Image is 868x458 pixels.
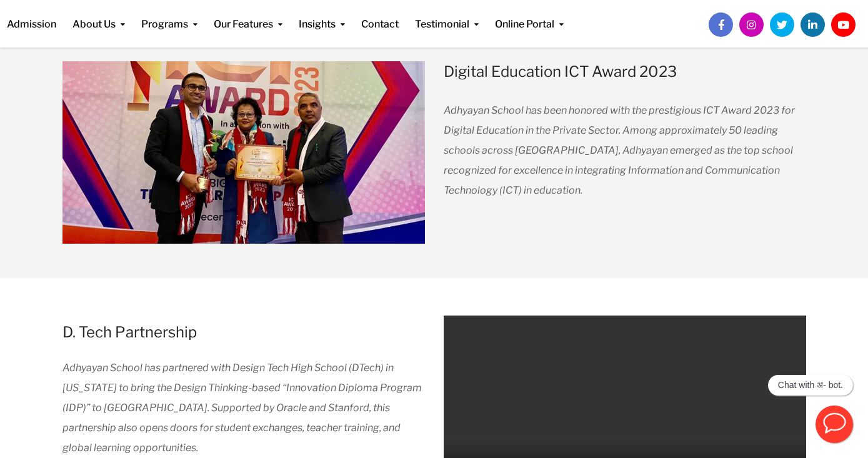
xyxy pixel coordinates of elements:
p: Digital Education ICT Award 2023 [444,61,806,82]
p: D. Tech Partnership [62,322,425,342]
span: Adhyayan School has been honored with the prestigious ICT Award 2023 for Digital Education in the... [444,104,795,196]
img: ICTAward [62,61,425,244]
p: Chat with अ- bot. [778,380,843,391]
span: Adhyayan School has partnered with Design Tech High School (DTech) in [US_STATE] to bring the Des... [62,362,422,454]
